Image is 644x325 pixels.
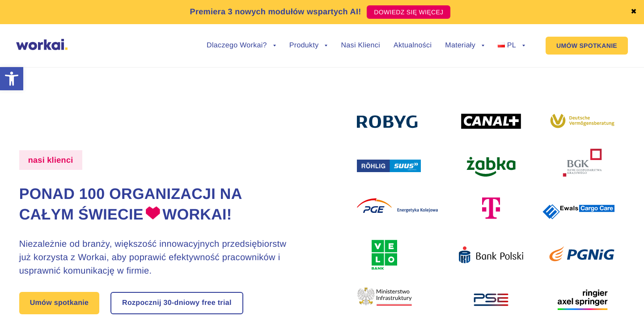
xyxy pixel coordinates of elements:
p: Premiera 3 nowych modułów wspartych AI! [190,6,361,18]
h3: Niezależnie od branży, większość innowacyjnych przedsiębiorstw już korzysta z Workai, aby poprawi... [19,237,298,278]
a: Produkty [289,42,328,49]
img: heart.png [146,206,161,219]
span: PL [507,42,516,49]
a: DOWIEDZ SIĘ WIĘCEJ [367,5,450,19]
a: ✖ [631,8,637,16]
a: Rozpocznij 30-dniowy free trial [111,293,242,313]
a: UMÓW SPOTKANIE [546,37,628,55]
a: Umów spotkanie [19,292,100,314]
a: Aktualności [394,42,432,49]
a: Materiały [445,42,484,49]
a: Dlaczego Workai? [207,42,276,49]
label: nasi klienci [19,150,82,170]
h1: Ponad 100 organizacji na całym świecie Workai! [19,184,298,225]
a: Nasi Klienci [341,42,380,49]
